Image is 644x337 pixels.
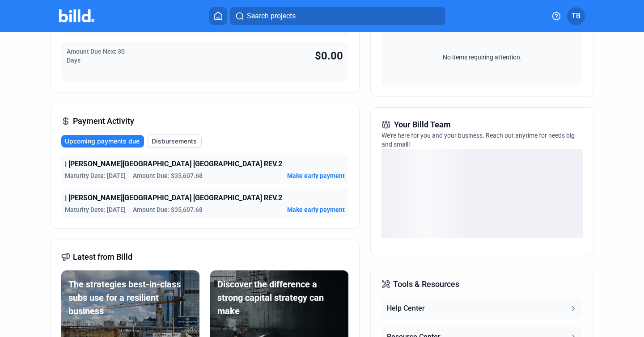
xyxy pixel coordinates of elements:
[381,149,583,238] div: loading
[217,278,341,318] div: Discover the difference a strong capital strategy can make
[247,11,296,21] span: Search projects
[68,159,282,169] span: [PERSON_NAME][GEOGRAPHIC_DATA] [GEOGRAPHIC_DATA] REV.2
[148,135,202,148] button: Disbursements
[61,135,144,147] button: Upcoming payments due
[381,298,583,319] button: Help Center
[287,171,345,180] button: Make early payment
[65,137,140,146] span: Upcoming payments due
[393,278,459,291] span: Tools & Resources
[315,50,343,62] span: $0.00
[567,7,585,25] button: TB
[394,118,451,131] span: Your Billd Team
[287,205,345,214] button: Make early payment
[67,48,125,64] span: Amount Due Next 30 Days
[73,115,134,127] span: Payment Activity
[572,11,580,21] span: TB
[65,171,126,180] span: Maturity Date: [DATE]
[65,205,126,214] span: Maturity Date: [DATE]
[68,278,192,318] div: The strategies best-in-class subs use for a resilient business
[152,137,197,146] span: Disbursements
[381,132,575,148] span: We're here for you and your business. Reach out anytime for needs big and small!
[73,251,132,263] span: Latest from Billd
[68,193,282,203] span: [PERSON_NAME][GEOGRAPHIC_DATA] [GEOGRAPHIC_DATA] REV.2
[133,205,203,214] span: Amount Due: $35,607.68
[387,303,425,314] div: Help Center
[133,171,203,180] span: Amount Due: $35,607.68
[230,7,445,25] button: Search projects
[385,53,579,62] span: No items requiring attention.
[59,9,94,22] img: Billd Company Logo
